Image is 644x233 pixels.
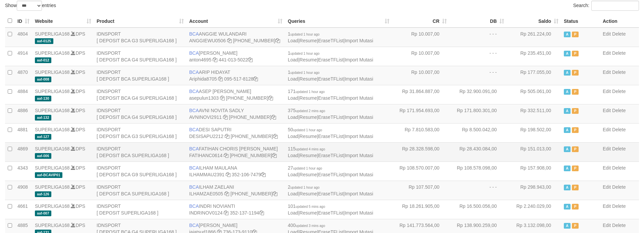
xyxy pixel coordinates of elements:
[288,31,320,37] span: 1
[564,127,571,133] span: Active
[15,181,32,200] td: 4908
[591,1,639,11] input: Search:
[253,76,258,82] a: Copy 0955178128 to clipboard
[15,200,32,219] td: 4661
[572,127,579,133] span: Paused
[300,210,317,216] a: Resume
[35,184,70,190] a: SUPERLIGA168
[224,153,228,158] a: Copy FATIHANC0614 to clipboard
[32,28,94,47] td: DPS
[296,147,325,151] span: updated 4 mins ago
[186,85,285,104] td: ASEP [PERSON_NAME] [PHONE_NUMBER]
[612,69,626,75] a: Delete
[15,14,32,28] th: ID: activate to sort column ascending
[35,31,70,37] a: SUPERLIGA168
[300,57,317,62] a: Resume
[300,114,317,120] a: Resume
[288,89,373,101] span: | | |
[564,108,571,114] span: Active
[392,28,449,47] td: Rp 10.007,00
[564,32,571,37] span: Active
[15,47,32,66] td: 4914
[32,47,94,66] td: DPS
[392,14,449,28] th: CR: activate to sort column ascending
[392,85,449,104] td: Rp 31.864.887,00
[15,66,32,85] td: 4870
[318,95,343,101] a: EraseTFList
[392,142,449,161] td: Rp 28.328.598,00
[218,76,223,82] a: Copy Ariphida8705 to clipboard
[273,134,278,139] a: Copy 4062280453 to clipboard
[189,50,199,56] span: BCA
[288,184,373,196] span: | | |
[612,223,626,228] a: Delete
[449,28,507,47] td: - - -
[94,123,186,142] td: IDNSPORT [ DEPOSIT BCA G3 SUPERLIGA168 ]
[189,203,199,209] span: BCA
[318,38,343,43] a: EraseTFList
[32,142,94,161] td: DPS
[318,134,343,139] a: EraseTFList
[186,28,285,47] td: ANGGIE WULANDARI [PHONE_NUMBER]
[300,172,317,177] a: Resume
[189,210,223,216] a: INDRINOV0124
[561,14,600,28] th: Status
[285,14,392,28] th: Queries: activate to sort column ascending
[35,57,51,63] span: aaf-012
[612,31,626,37] a: Delete
[288,146,373,158] span: | | |
[612,184,626,190] a: Delete
[290,71,320,75] span: updated 1 hour ago
[507,161,561,181] td: Rp 157.908,00
[603,203,611,209] a: Edit
[507,181,561,200] td: Rp 298.943,00
[612,108,626,113] a: Delete
[603,31,611,37] a: Edit
[612,89,626,94] a: Delete
[32,161,94,181] td: DPS
[572,185,579,190] span: Paused
[449,181,507,200] td: - - -
[318,210,343,216] a: EraseTFList
[35,50,70,56] a: SUPERLIGA168
[612,165,626,171] a: Delete
[345,57,373,62] a: Import Mutasi
[186,181,285,200] td: ILHAM ZAELANI [PHONE_NUMBER]
[564,204,571,209] span: Active
[189,223,199,228] span: BCA
[35,191,51,197] span: aaf-126
[603,69,611,75] a: Edit
[507,66,561,85] td: Rp 177.055,00
[612,127,626,132] a: Delete
[345,210,373,216] a: Import Mutasi
[603,127,611,132] a: Edit
[94,85,186,104] td: IDNSPORT [ DEPOSIT BCA G4 SUPERLIGA168 ]
[290,52,320,55] span: updated 1 hour ago
[345,76,373,82] a: Import Mutasi
[186,104,285,123] td: AVNI NOVITA SADLY [PHONE_NUMBER]
[32,200,94,219] td: DPS
[186,200,285,219] td: INDRI NOVIANTI 352-137-1194
[94,181,186,200] td: IDNSPORT [ DEPOSIT BCA SUPERLIGA168 ]
[288,114,298,120] a: Load
[572,166,579,171] span: Paused
[15,123,32,142] td: 4881
[507,85,561,104] td: Rp 505.061,00
[392,66,449,85] td: Rp 10.007,00
[449,142,507,161] td: Rp 28.430.084,00
[290,186,320,189] span: updated 1 hour ago
[213,57,217,62] a: Copy anton4695 to clipboard
[189,172,224,177] a: ILHAMMAU2391
[35,172,62,178] span: aaf-BCAVIP01
[449,200,507,219] td: Rp 16.500.056,00
[35,211,51,216] span: aaf-007
[268,95,273,101] a: Copy 4062281875 to clipboard
[300,76,317,82] a: Resume
[186,14,285,28] th: Account: activate to sort column ascending
[449,47,507,66] td: - - -
[603,165,611,171] a: Edit
[288,210,298,216] a: Load
[272,153,277,158] a: Copy 4062281727 to clipboard
[288,69,373,82] span: | | |
[296,205,325,208] span: updated 5 mins ago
